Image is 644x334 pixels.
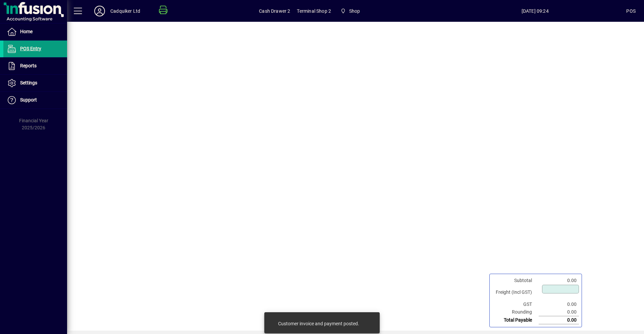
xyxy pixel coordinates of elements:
td: Freight (Incl GST) [492,284,539,300]
div: Cadquiker Ltd [110,6,140,16]
td: 0.00 [539,300,579,308]
span: Cash Drawer 2 [259,6,290,16]
span: Support [20,97,37,103]
a: Reports [3,58,67,74]
span: Terminal Shop 2 [297,6,331,16]
div: Customer invoice and payment posted. [278,320,359,327]
span: Reports [20,63,37,68]
div: POS [626,6,636,16]
span: [DATE] 09:24 [444,6,626,16]
a: Settings [3,75,67,91]
td: 0.00 [539,277,579,284]
td: 0.00 [539,316,579,324]
td: GST [492,300,539,308]
td: Total Payable [492,316,539,324]
button: Profile [89,5,110,17]
span: Shop [349,6,360,16]
td: Rounding [492,308,539,316]
span: Home [20,29,33,34]
a: Support [3,92,67,109]
td: Subtotal [492,277,539,284]
span: POS Entry [20,46,41,51]
span: Settings [20,80,37,85]
span: Shop [338,5,363,17]
a: Home [3,23,67,40]
td: 0.00 [539,308,579,316]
